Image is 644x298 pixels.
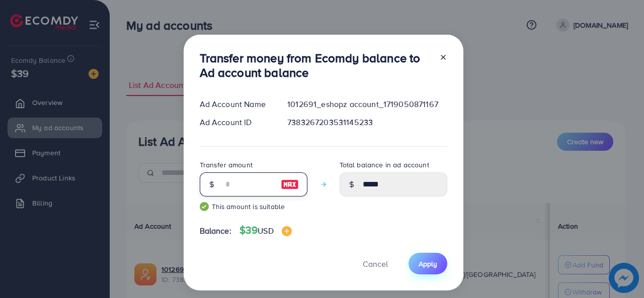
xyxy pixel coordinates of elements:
[200,202,307,212] small: This amount is suitable
[258,225,273,236] span: USD
[200,51,431,80] h3: Transfer money from Ecomdy balance to Ad account balance
[281,178,299,190] img: image
[200,160,253,170] label: Transfer amount
[192,117,280,128] div: Ad Account ID
[192,98,280,110] div: Ad Account Name
[340,160,429,170] label: Total balance in ad account
[200,202,209,211] img: guide
[200,225,231,237] span: Balance:
[409,253,447,274] button: Apply
[282,226,292,236] img: image
[350,253,400,274] button: Cancel
[239,224,292,237] h4: $39
[279,98,455,110] div: 1012691_eshopz account_1719050871167
[363,258,388,269] span: Cancel
[419,259,437,269] span: Apply
[279,117,455,128] div: 7383267203531145233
